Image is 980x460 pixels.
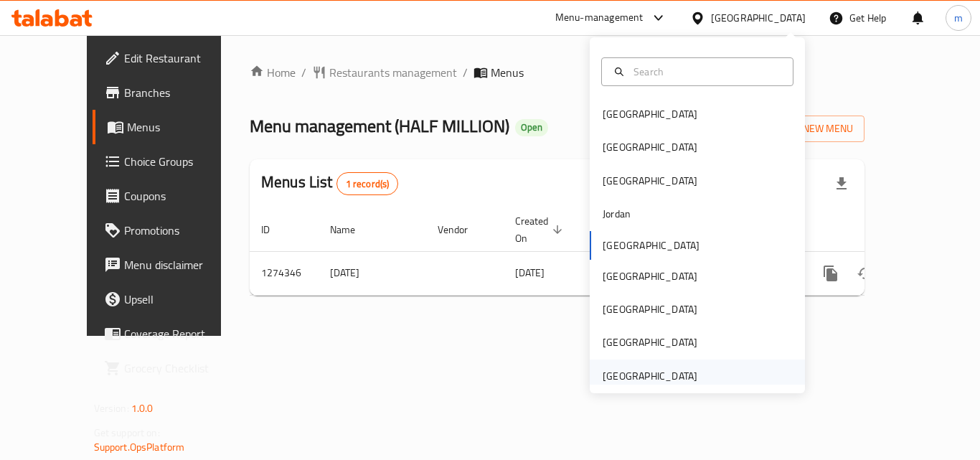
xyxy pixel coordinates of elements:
[94,438,185,456] a: Support.OpsPlatform
[628,64,784,80] input: Search
[814,256,848,291] button: more
[250,64,296,81] a: Home
[124,291,239,308] span: Upsell
[463,64,468,81] li: /
[124,222,239,239] span: Promotions
[330,221,374,238] span: Name
[93,213,250,248] a: Promotions
[124,50,239,67] span: Edit Restaurant
[124,360,239,377] span: Grocery Checklist
[312,64,457,81] a: Restaurants management
[250,110,509,142] span: Menu management ( HALF MILLION )
[93,144,250,179] a: Choice Groups
[337,177,398,191] span: 1 record(s)
[301,64,306,81] li: /
[603,368,697,384] div: [GEOGRAPHIC_DATA]
[753,116,864,142] button: Add New Menu
[124,84,239,101] span: Branches
[603,106,697,122] div: [GEOGRAPHIC_DATA]
[438,221,486,238] span: Vendor
[250,64,864,81] nav: breadcrumb
[329,64,457,81] span: Restaurants management
[603,173,697,189] div: [GEOGRAPHIC_DATA]
[711,10,806,26] div: [GEOGRAPHIC_DATA]
[124,325,239,342] span: Coverage Report
[555,9,644,27] div: Menu-management
[93,179,250,213] a: Coupons
[848,256,882,291] button: Change Status
[954,10,963,26] span: m
[603,206,631,222] div: Jordan
[124,187,239,205] span: Coupons
[94,423,160,442] span: Get support on:
[336,172,399,195] div: Total records count
[124,153,239,170] span: Choice Groups
[94,399,129,418] span: Version:
[319,251,426,295] td: [DATE]
[603,301,697,317] div: [GEOGRAPHIC_DATA]
[131,399,154,418] span: 1.0.0
[603,139,697,155] div: [GEOGRAPHIC_DATA]
[93,282,250,316] a: Upsell
[93,110,250,144] a: Menus
[127,118,239,136] span: Menus
[250,251,319,295] td: 1274346
[824,166,859,201] div: Export file
[93,316,250,351] a: Coverage Report
[261,172,398,195] h2: Menus List
[515,119,548,136] div: Open
[603,268,697,284] div: [GEOGRAPHIC_DATA]
[515,121,548,133] span: Open
[93,351,250,385] a: Grocery Checklist
[765,120,853,138] span: Add New Menu
[93,41,250,75] a: Edit Restaurant
[124,256,239,273] span: Menu disclaimer
[93,75,250,110] a: Branches
[261,221,288,238] span: ID
[603,334,697,350] div: [GEOGRAPHIC_DATA]
[515,263,545,282] span: [DATE]
[515,212,567,247] span: Created On
[93,248,250,282] a: Menu disclaimer
[491,64,524,81] span: Menus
